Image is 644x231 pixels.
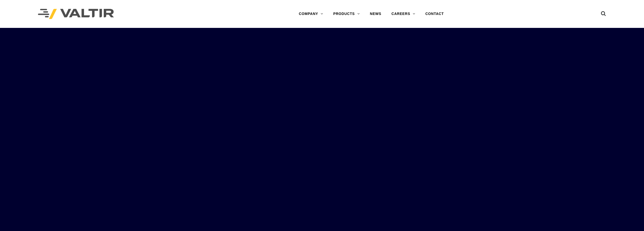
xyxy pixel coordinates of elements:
a: CAREERS [386,9,420,19]
a: NEWS [365,9,386,19]
a: CONTACT [420,9,449,19]
a: COMPANY [294,9,328,19]
img: Valtir [38,9,114,19]
a: PRODUCTS [328,9,365,19]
